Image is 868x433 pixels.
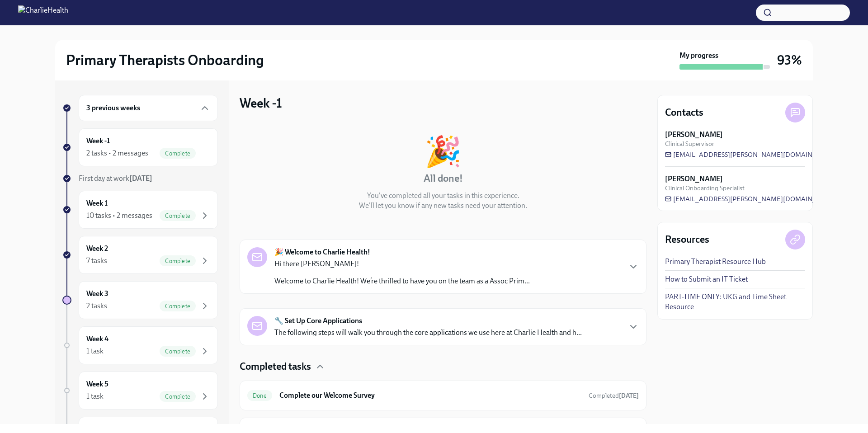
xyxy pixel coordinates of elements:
[240,95,282,111] h3: Week -1
[424,172,463,185] h4: All done!
[86,256,107,266] div: 7 tasks
[274,276,530,286] p: Welcome to Charlie Health! We’re thrilled to have you on the team as a Assoc Prim...
[247,388,639,403] a: DoneComplete our Welcome SurveyCompleted[DATE]
[247,392,272,399] span: Done
[86,346,104,356] div: 1 task
[62,326,218,364] a: Week 41 taskComplete
[86,103,140,113] h6: 3 previous weeks
[665,274,748,284] a: How to Submit an IT Ticket
[86,379,108,389] h6: Week 5
[665,150,838,159] a: [EMAIL_ADDRESS][PERSON_NAME][DOMAIN_NAME]
[86,211,152,221] div: 10 tasks • 2 messages
[665,194,838,203] a: [EMAIL_ADDRESS][PERSON_NAME][DOMAIN_NAME]
[160,348,196,355] span: Complete
[160,258,196,264] span: Complete
[665,233,709,246] h4: Resources
[62,128,218,166] a: Week -12 tasks • 2 messagesComplete
[79,174,152,183] span: First day at work
[589,392,639,400] span: Completed
[665,130,723,140] strong: [PERSON_NAME]
[160,150,196,157] span: Complete
[62,236,218,274] a: Week 27 tasksComplete
[777,52,802,68] h3: 93%
[79,95,218,121] div: 3 previous weeks
[619,392,639,400] strong: [DATE]
[274,316,362,326] strong: 🔧 Set Up Core Applications
[425,136,462,166] div: 🎉
[367,191,519,201] p: You've completed all your tasks in this experience.
[665,140,714,148] span: Clinical Supervisor
[589,391,639,400] span: August 11th, 2025 14:04
[240,360,311,373] h4: Completed tasks
[359,201,527,211] p: We'll let you know if any new tasks need your attention.
[679,51,718,61] strong: My progress
[86,148,148,158] div: 2 tasks • 2 messages
[129,174,152,183] strong: [DATE]
[62,281,218,319] a: Week 32 tasksComplete
[279,391,581,400] h6: Complete our Welcome Survey
[274,328,582,338] p: The following steps will walk you through the core applications we use here at Charlie Health and...
[62,174,218,184] a: First day at work[DATE]
[665,106,703,119] h4: Contacts
[665,174,723,184] strong: [PERSON_NAME]
[274,247,370,257] strong: 🎉 Welcome to Charlie Health!
[86,136,110,146] h6: Week -1
[240,360,646,373] div: Completed tasks
[66,51,264,69] h2: Primary Therapists Onboarding
[274,259,530,269] p: Hi there [PERSON_NAME]!
[160,303,196,310] span: Complete
[665,184,745,193] span: Clinical Onboarding Specialist
[62,191,218,229] a: Week 110 tasks • 2 messagesComplete
[86,244,108,254] h6: Week 2
[665,257,766,267] a: Primary Therapist Resource Hub
[160,393,196,400] span: Complete
[160,212,196,219] span: Complete
[665,292,805,312] a: PART-TIME ONLY: UKG and Time Sheet Resource
[86,391,104,401] div: 1 task
[86,334,108,344] h6: Week 4
[62,372,218,409] a: Week 51 taskComplete
[86,301,107,311] div: 2 tasks
[86,198,108,208] h6: Week 1
[18,5,68,20] img: CharlieHealth
[86,289,108,299] h6: Week 3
